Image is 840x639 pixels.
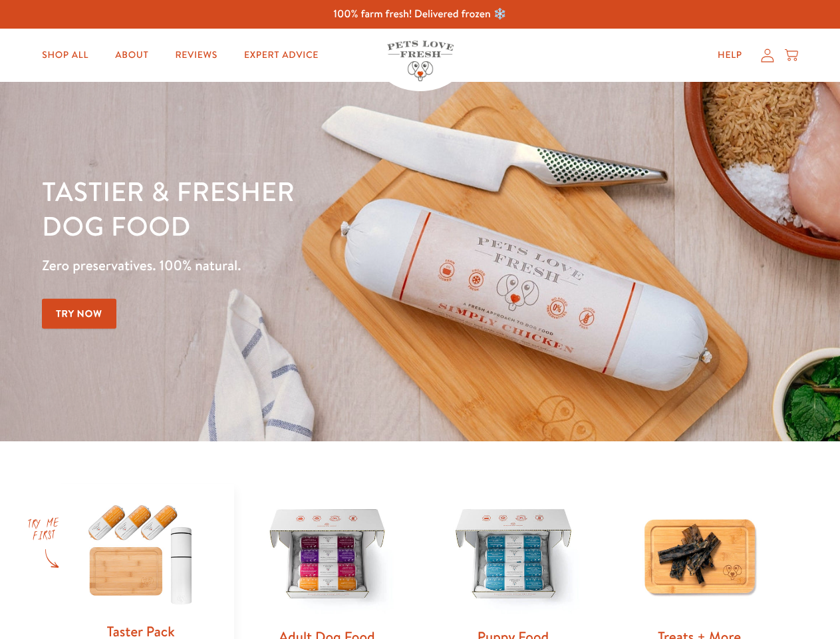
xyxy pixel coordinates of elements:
a: Expert Advice [233,42,329,69]
a: Reviews [164,42,227,69]
a: Help [707,42,753,69]
a: Shop All [31,42,99,69]
h1: Tastier & fresher dog food [42,174,546,243]
img: Pets Love Fresh [387,41,454,81]
p: Zero preservatives. 100% natural. [42,254,546,278]
a: Try Now [42,299,116,329]
a: About [104,42,159,69]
